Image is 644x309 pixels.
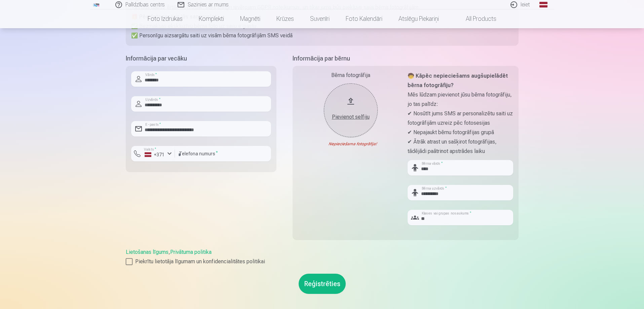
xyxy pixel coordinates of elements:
[93,3,100,7] img: /fa1
[126,54,276,63] h5: Informācija par vecāku
[126,258,519,266] label: Piekrītu lietotāja līgumam un konfidencialitātes politikai
[191,9,232,28] a: Komplekti
[145,151,165,158] div: +371
[408,137,513,156] p: ✔ Ātrāk atrast un sašķirot fotogrāfijas, tādējādi paātrinot apstrādes laiku
[408,128,513,137] p: ✔ Nepajaukt bērnu fotogrāfijas grupā
[447,9,504,28] a: All products
[331,113,371,121] div: Pievienot selfiju
[324,83,378,137] button: Pievienot selfiju
[170,249,212,255] a: Privātuma politika
[408,90,513,109] p: Mēs lūdzam pievienot jūsu bērna fotogrāfiju, jo tas palīdz:
[299,274,346,294] button: Reģistrēties
[302,9,338,28] a: Suvenīri
[131,146,175,161] button: Valsts*+371
[131,31,513,40] p: ✅ Personīgu aizsargātu saiti uz visām bērna fotogrāfijām SMS veidā
[408,73,508,88] strong: 🧒 Kāpēc nepieciešams augšupielādēt bērna fotogrāfiju?
[126,249,168,255] a: Lietošanas līgums
[408,109,513,128] p: ✔ Nosūtīt jums SMS ar personalizētu saiti uz fotogrāfijām uzreiz pēc fotosesijas
[390,9,447,28] a: Atslēgu piekariņi
[140,9,191,28] a: Foto izdrukas
[293,54,519,63] h5: Informācija par bērnu
[298,141,404,147] div: Nepieciešama fotogrāfija!
[338,9,390,28] a: Foto kalendāri
[126,248,519,266] div: ,
[232,9,268,28] a: Magnēti
[142,147,158,152] label: Valsts
[268,9,302,28] a: Krūzes
[298,71,404,79] div: Bērna fotogrāfija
